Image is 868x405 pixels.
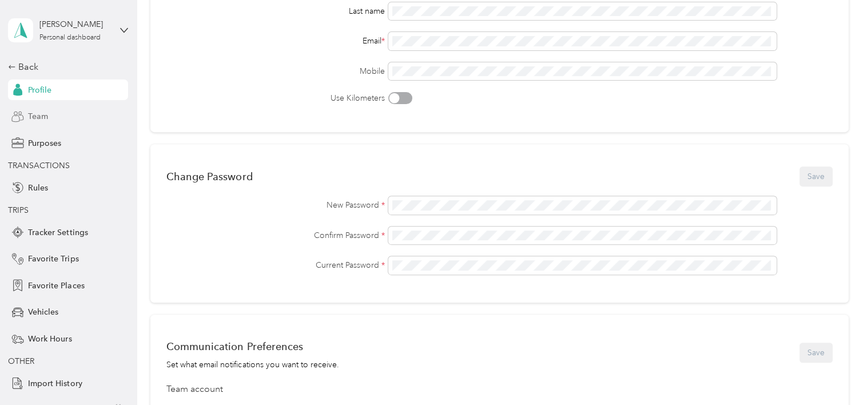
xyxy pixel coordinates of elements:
div: Set what email notifications you want to receive. [166,359,339,371]
span: Vehicles [28,306,58,318]
span: Rules [28,182,48,194]
div: Last name [166,5,384,17]
div: Personal dashboard [39,34,101,41]
span: Favorite Trips [28,253,78,265]
span: Purposes [28,137,61,149]
span: Favorite Places [28,280,84,292]
div: Team account [166,383,832,396]
span: Import History [28,378,82,390]
label: Use Kilometers [166,92,384,104]
label: New Password [166,199,384,211]
span: TRIPS [8,205,29,215]
span: Tracker Settings [28,227,87,239]
label: Current Password [166,259,384,271]
div: Email [166,35,384,47]
span: TRANSACTIONS [8,161,70,170]
div: Communication Preferences [166,340,339,352]
span: Team [28,110,48,122]
div: Back [8,60,122,74]
iframe: Everlance-gr Chat Button Frame [804,341,868,405]
div: [PERSON_NAME] [39,18,111,30]
span: Profile [28,84,51,96]
span: Work Hours [28,333,71,345]
span: OTHER [8,356,34,366]
label: Mobile [166,65,384,77]
label: Confirm Password [166,229,384,241]
div: Change Password [166,170,252,182]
